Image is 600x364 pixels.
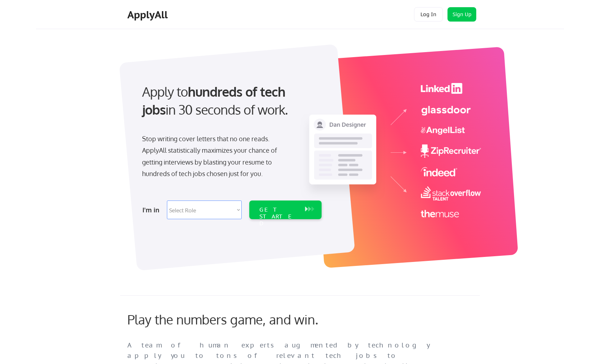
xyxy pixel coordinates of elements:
[142,83,319,119] div: Apply to in 30 seconds of work.
[142,204,163,216] div: I'm in
[414,7,443,22] button: Log In
[259,206,298,227] div: GET STARTED
[447,7,476,22] button: Sign Up
[142,83,288,118] strong: hundreds of tech jobs
[127,312,350,327] div: Play the numbers game, and win.
[127,9,170,21] div: ApplyAll
[142,133,290,180] div: Stop writing cover letters that no one reads. ApplyAll statistically maximizes your chance of get...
